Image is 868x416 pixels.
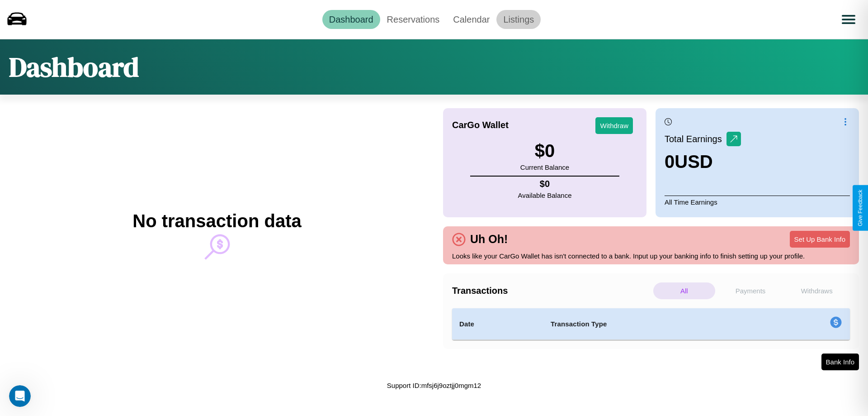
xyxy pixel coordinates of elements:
button: Set Up Bank Info [790,231,850,248]
h2: No transaction data [132,211,301,231]
a: Dashboard [322,10,380,29]
p: Payments [720,282,782,299]
h3: 0 USD [665,152,741,172]
h1: Dashboard [9,48,139,86]
h4: Transactions [452,286,651,296]
h3: $ 0 [520,141,569,161]
p: All Time Earnings [665,196,850,208]
a: Reservations [380,10,447,29]
p: Total Earnings [665,131,726,147]
h4: Date [459,319,536,330]
a: Calendar [446,10,496,29]
table: simple table [452,308,850,340]
p: Current Balance [520,161,569,173]
p: All [653,282,715,299]
a: Listings [496,10,541,29]
button: Open menu [836,7,861,32]
div: Give Feedback [857,190,863,226]
h4: Uh Oh! [466,233,512,246]
p: Available Balance [518,189,572,201]
p: Looks like your CarGo Wallet has isn't connected to a bank. Input up your banking info to finish ... [452,250,850,262]
h4: Transaction Type [551,319,756,330]
button: Withdraw [595,117,633,134]
iframe: Intercom live chat [9,385,31,407]
p: Support ID: mfsj6j9oztjj0mgm12 [387,379,481,392]
h4: CarGo Wallet [452,120,509,130]
button: Bank Info [821,354,859,370]
p: Withdraws [786,282,848,299]
h4: $ 0 [518,179,572,189]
